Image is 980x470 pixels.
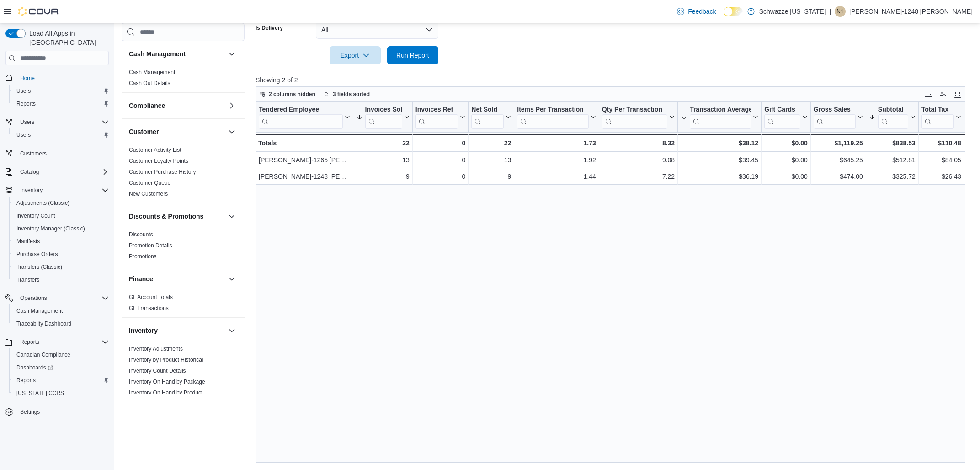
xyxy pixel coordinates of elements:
[129,101,224,110] button: Compliance
[13,98,39,109] a: Reports
[517,106,589,114] div: Items Per Transaction
[256,75,973,85] p: Showing 2 of 2
[835,6,846,17] div: Neil-1248 Garcia
[226,325,237,336] button: Inventory
[129,169,196,175] a: Customer Purchase History
[16,251,58,258] span: Purchase Orders
[764,171,808,182] div: $0.00
[365,106,402,129] div: Invoices Sold
[226,48,237,59] button: Cash Management
[129,242,172,249] a: Promotion Details
[16,73,38,84] a: Home
[129,127,159,136] h3: Customer
[356,106,409,129] button: Invoices Sold
[9,128,112,141] button: Users
[829,6,831,17] p: |
[16,238,40,245] span: Manifests
[16,185,46,196] button: Inventory
[122,292,245,317] div: Finance
[13,262,109,272] span: Transfers (Classic)
[764,106,800,114] div: Gift Cards
[16,293,51,304] button: Operations
[129,101,165,110] h3: Compliance
[16,225,85,232] span: Inventory Manager (Classic)
[20,408,40,416] span: Settings
[869,106,916,129] button: Subtotal
[226,211,237,222] button: Discounts & Promotions
[690,106,751,114] div: Transaction Average
[396,51,429,60] span: Run Report
[330,46,381,64] button: Export
[259,106,350,129] button: Tendered Employee
[122,67,245,92] div: Cash Management
[814,171,863,182] div: $474.00
[921,171,961,182] div: $26.43
[129,326,158,335] h3: Inventory
[764,155,808,166] div: $0.00
[921,106,954,129] div: Total Tax
[9,209,112,222] button: Inventory Count
[517,155,596,166] div: 1.92
[849,6,973,17] p: [PERSON_NAME]-1248 [PERSON_NAME]
[129,49,224,59] button: Cash Management
[129,212,203,221] h3: Discounts & Promotions
[921,106,954,114] div: Total Tax
[13,210,59,221] a: Inventory Count
[16,406,109,417] span: Settings
[16,131,31,139] span: Users
[356,171,409,182] div: 9
[16,185,109,196] span: Inventory
[2,166,112,178] button: Catalog
[122,229,245,266] div: Discounts & Promotions
[129,294,173,300] a: GL Account Totals
[937,89,948,100] button: Display options
[13,85,34,96] a: Users
[258,138,350,149] div: Totals
[923,89,934,100] button: Keyboard shortcuts
[602,138,675,149] div: 8.32
[13,362,57,373] a: Dashboards
[129,357,203,363] a: Inventory by Product Historical
[259,171,350,182] div: [PERSON_NAME]-1248 [PERSON_NAME]
[13,236,109,247] span: Manifests
[764,138,808,149] div: $0.00
[129,158,188,164] a: Customer Loyalty Points
[13,262,66,272] a: Transfers (Classic)
[16,336,109,347] span: Reports
[356,138,409,149] div: 22
[688,7,716,16] span: Feedback
[20,294,47,302] span: Operations
[814,106,856,114] div: Gross Sales
[921,138,961,149] div: $110.48
[517,106,589,129] div: Items Per Transaction
[9,261,112,273] button: Transfers (Classic)
[16,276,39,283] span: Transfers
[16,166,109,177] span: Catalog
[2,147,112,160] button: Customers
[415,106,466,129] button: Invoices Ref
[129,180,170,186] a: Customer Queue
[259,106,343,114] div: Tendered Employee
[13,129,109,140] span: Users
[9,222,112,235] button: Inventory Manager (Classic)
[129,242,172,249] span: Promotion Details
[9,387,112,400] button: [US_STATE] CCRS
[415,138,466,149] div: 0
[129,346,183,352] a: Inventory Adjustments
[9,361,112,374] a: Dashboards
[471,138,511,149] div: 22
[13,388,68,399] a: [US_STATE] CCRS
[602,106,667,114] div: Qty Per Transaction
[814,106,863,129] button: Gross Sales
[16,212,55,219] span: Inventory Count
[365,106,402,114] div: Invoices Sold
[129,253,157,260] span: Promotions
[16,351,70,358] span: Canadian Compliance
[129,49,186,59] h3: Cash Management
[129,212,224,221] button: Discounts & Promotions
[16,166,43,177] button: Catalog
[814,155,863,166] div: $645.25
[226,100,237,111] button: Compliance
